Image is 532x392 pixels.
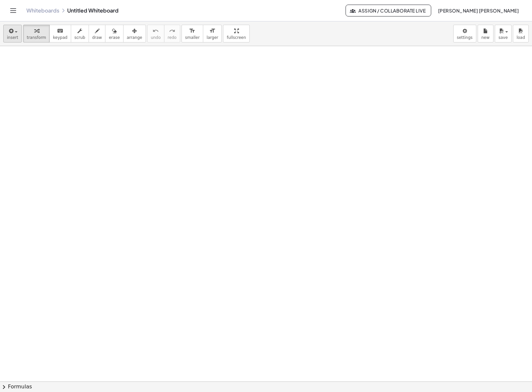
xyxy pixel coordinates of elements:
[92,35,102,40] span: draw
[351,8,426,14] span: Assign / Collaborate Live
[23,25,50,42] button: transform
[27,35,46,40] span: transform
[223,25,249,42] button: fullscreen
[189,27,195,35] i: format_size
[153,27,159,35] i: undo
[453,25,476,42] button: settings
[207,35,218,40] span: larger
[203,25,222,42] button: format_sizelarger
[495,25,512,42] button: save
[346,5,432,16] button: Assign / Collaborate Live
[438,8,519,14] span: [PERSON_NAME] [PERSON_NAME]
[53,35,68,40] span: keypad
[49,25,71,42] button: keyboardkeypad
[3,25,22,42] button: insert
[498,35,508,40] span: save
[433,5,524,16] button: [PERSON_NAME] [PERSON_NAME]
[105,25,123,42] button: erase
[26,7,59,14] a: Whiteboards
[457,35,473,40] span: settings
[227,35,246,40] span: fullscreen
[147,25,164,42] button: undoundo
[74,35,85,40] span: scrub
[109,35,120,40] span: erase
[123,25,146,42] button: arrange
[89,25,106,42] button: draw
[127,35,142,40] span: arrange
[8,5,18,16] button: Toggle navigation
[168,35,177,40] span: redo
[151,35,161,40] span: undo
[481,35,490,40] span: new
[182,25,203,42] button: format_sizesmaller
[209,27,215,35] i: format_size
[169,27,175,35] i: redo
[513,25,529,42] button: load
[517,35,525,40] span: load
[71,25,89,42] button: scrub
[7,35,18,40] span: insert
[478,25,493,42] button: new
[185,35,200,40] span: smaller
[57,27,63,35] i: keyboard
[164,25,180,42] button: redoredo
